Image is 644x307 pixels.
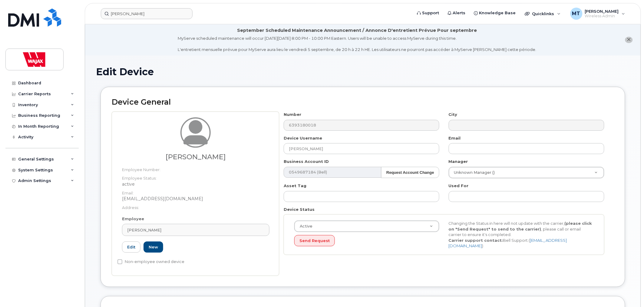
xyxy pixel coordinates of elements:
[386,170,434,175] strong: Request Account Change
[296,224,312,229] span: Active
[295,221,439,232] a: Active
[122,216,144,222] label: Employee
[122,202,269,211] dt: Address:
[448,238,503,243] strong: Carrier support contact:
[284,135,322,141] label: Device Username
[127,227,161,233] span: [PERSON_NAME]
[444,221,598,249] div: Changing the Status in here will not update with the carrier, , please call or email carrier to e...
[449,167,604,178] a: Unknown Manager ()
[381,167,439,178] button: Request Account Change
[122,172,269,181] dt: Employee Status:
[449,112,457,117] label: City
[178,35,537,52] div: MyServe scheduled maintenance will occur [DATE][DATE] 8:00 PM - 10:00 PM Eastern. Users will be u...
[122,187,269,196] dt: Email:
[122,164,269,173] dt: Employee Number:
[122,196,269,202] dd: [EMAIL_ADDRESS][DOMAIN_NAME]
[122,224,269,236] a: [PERSON_NAME]
[449,159,468,164] label: Manager
[284,159,329,164] label: Business Account ID
[625,37,633,43] button: close notification
[448,221,592,231] strong: (please click on "Send Request" to send to the carrier)
[117,258,184,265] label: Non-employee owned device
[448,238,567,248] a: [EMAIL_ADDRESS][DOMAIN_NAME]
[284,112,301,117] label: Number
[294,235,335,246] button: Send Request
[117,259,122,264] input: Non-employee owned device
[284,207,315,212] label: Device Status
[449,183,469,189] label: Used For
[96,66,630,77] h1: Edit Device
[144,241,163,253] a: New
[122,181,269,187] dd: active
[449,135,461,141] label: Email
[237,27,477,34] div: September Scheduled Maintenance Announcement / Annonce D'entretient Prévue Pour septembre
[112,98,614,106] h2: Device General
[122,241,140,253] a: Edit
[284,183,306,189] label: Asset Tag
[451,170,495,175] span: Unknown Manager ()
[122,153,269,161] h3: [PERSON_NAME]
